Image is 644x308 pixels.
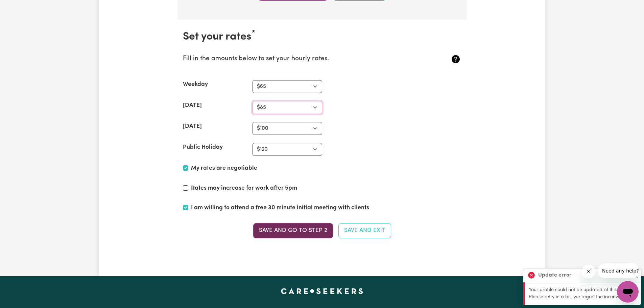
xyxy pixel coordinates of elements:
iframe: Message from company [598,263,639,278]
iframe: Close message [582,265,595,278]
a: Careseekers home page [281,288,363,294]
label: Public Holiday [183,143,223,152]
button: Save and Exit [338,223,391,238]
iframe: Button to launch messaging window [617,281,639,303]
label: [DATE] [183,122,202,131]
button: Save and go to Step 2 [253,223,333,238]
p: Fill in the amounts below to set your hourly rates. [183,54,415,64]
label: Weekday [183,80,208,89]
label: My rates are negotiable [191,164,257,173]
span: Need any help? [4,5,41,10]
label: Rates may increase for work after 5pm [191,184,297,193]
h2: Set your rates [183,30,461,43]
p: Your profile could not be updated at this time. Please retry in a bit, we regret the inconvenience. [529,286,637,301]
strong: Update error [538,271,572,279]
label: [DATE] [183,101,202,110]
label: I am willing to attend a free 30 minute initial meeting with clients [191,204,369,212]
